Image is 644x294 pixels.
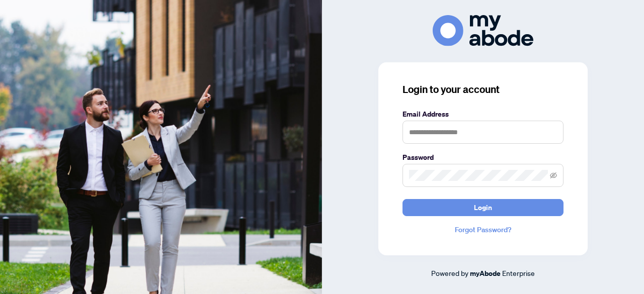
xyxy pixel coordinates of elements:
label: Password [403,152,563,163]
h3: Login to your account [403,82,563,96]
label: Email Address [403,109,563,120]
span: eye-invisible [550,172,557,179]
a: Forgot Password? [403,224,563,235]
a: myAbode [470,268,501,279]
button: Login [403,199,563,216]
span: Powered by [431,268,468,277]
span: Enterprise [502,268,535,277]
img: ma-logo [433,15,533,46]
span: Login [474,200,492,216]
